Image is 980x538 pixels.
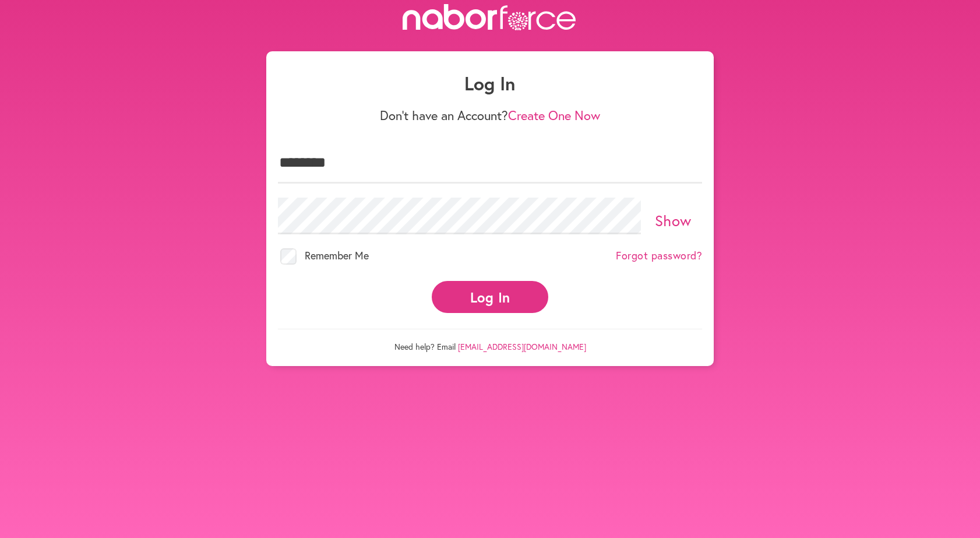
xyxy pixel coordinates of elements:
[508,107,600,124] a: Create One Now
[278,329,702,352] p: Need help? Email
[305,248,369,262] span: Remember Me
[655,210,692,230] a: Show
[432,281,548,313] button: Log In
[278,108,702,123] p: Don't have an Account?
[616,249,702,262] a: Forgot password?
[458,341,586,352] a: [EMAIL_ADDRESS][DOMAIN_NAME]
[278,72,702,94] h1: Log In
